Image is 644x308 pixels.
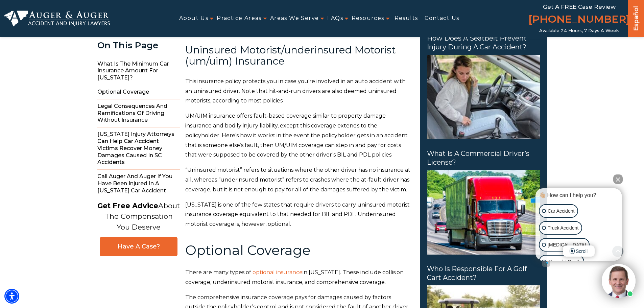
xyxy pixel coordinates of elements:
[97,99,180,127] span: Legal Consequences and Ramifications of Driving Without Insurance
[427,149,540,167] span: What Is a Commercial Driver’s License?
[97,85,180,99] span: Optional Coverage
[548,224,578,232] p: Truck Accident
[97,170,180,197] span: Call Auger and Auger if You Have Been Injured in a [US_STATE] Car Accident
[395,11,418,26] a: Results
[217,11,262,26] a: Practice Areas
[543,3,616,10] span: Get a FREE Case Review
[270,11,319,26] a: Areas We Serve
[602,264,636,298] img: Intaker widget Avatar
[613,174,623,184] button: Close Intaker Chat Widget
[537,192,620,199] div: 👋🏼 How can I help you?
[185,167,410,193] span: “Uninsured motorist” refers to situations where the other driver has no insurance at all, whereas...
[528,12,630,28] a: [PHONE_NUMBER]
[97,127,180,170] span: [US_STATE] Injury Attorneys Can Help Car Accident Victims Recover Money Damages Caused in SC Acci...
[97,41,180,50] div: On This Page
[548,207,574,215] p: Car Accident
[4,289,19,304] div: Accessibility Menu
[542,261,550,267] a: Open intaker chat
[327,11,343,26] a: FAQs
[185,202,410,228] span: [US_STATE] is one of the few states that require drivers to carry uninsured motorist insurance co...
[251,269,303,276] a: optional insurance
[427,55,540,139] img: How does a seatbelt prevent injury during a car accident?
[100,237,177,256] a: Have A Case?
[539,28,619,33] span: Available 24 Hours, 7 Days a Week
[179,11,208,26] a: About Us
[427,170,540,255] img: What Is a Commercial Driver’s License?
[107,243,170,251] span: Have A Case?
[425,11,459,26] a: Contact Us
[548,258,580,266] p: Wrongful Death
[4,10,110,27] img: Auger & Auger Accident and Injury Lawyers Logo
[185,269,404,285] span: in [US_STATE]. These include collision coverage, underinsured motorist insurance, and comprehensi...
[427,34,540,51] span: How does a seatbelt prevent injury during a car accident?
[185,44,396,67] span: Uninsured Motorist/underinsured Motorist (um/uim) Insurance
[97,202,158,210] strong: Get Free Advice
[427,264,540,282] span: Who is responsible for a golf cart accident?
[97,57,180,85] span: What Is the Minimum Car Insurance Amount for [US_STATE]?
[352,11,384,26] a: Resources
[427,34,540,139] a: How does a seatbelt prevent injury during a car accident? How does a seatbelt prevent injury duri...
[185,113,408,158] span: UM/UIM insurance offers fault-based coverage similar to property damage insurance and bodily inju...
[185,242,311,258] span: Optional Coverage
[185,78,406,104] span: This insurance policy protects you in case you’re involved in an auto accident with an uninsured ...
[427,149,540,255] a: What Is a Commercial Driver’s License? What Is a Commercial Driver’s License?
[185,269,251,276] span: There are many types of
[253,269,303,276] span: optional insurance
[563,245,595,257] span: Scroll
[97,200,180,233] p: About The Compensation You Deserve
[548,241,586,249] p: [MEDICAL_DATA]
